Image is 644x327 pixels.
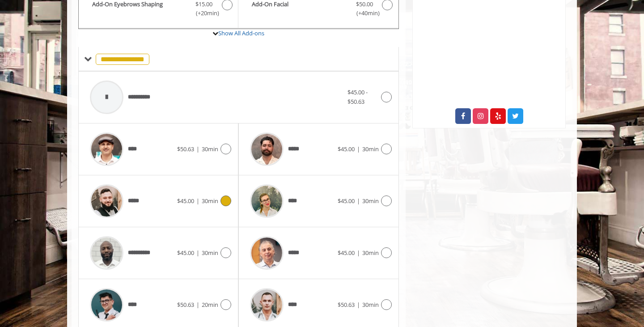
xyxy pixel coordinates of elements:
[351,8,377,18] span: (+40min )
[196,197,199,205] span: |
[338,249,355,257] span: $45.00
[362,249,379,257] span: 30min
[357,197,360,205] span: |
[347,88,368,106] span: $45.00 - $50.63
[177,145,194,153] span: $50.63
[202,249,218,257] span: 30min
[362,301,379,309] span: 30min
[362,145,379,153] span: 30min
[202,145,218,153] span: 30min
[362,197,379,205] span: 30min
[338,301,355,309] span: $50.63
[177,197,194,205] span: $45.00
[177,301,194,309] span: $50.63
[177,249,194,257] span: $45.00
[202,301,218,309] span: 20min
[338,197,355,205] span: $45.00
[196,145,199,153] span: |
[357,249,360,257] span: |
[218,29,264,37] a: Show All Add-ons
[196,249,199,257] span: |
[196,301,199,309] span: |
[202,197,218,205] span: 30min
[191,8,217,18] span: (+20min )
[357,145,360,153] span: |
[338,145,355,153] span: $45.00
[357,301,360,309] span: |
